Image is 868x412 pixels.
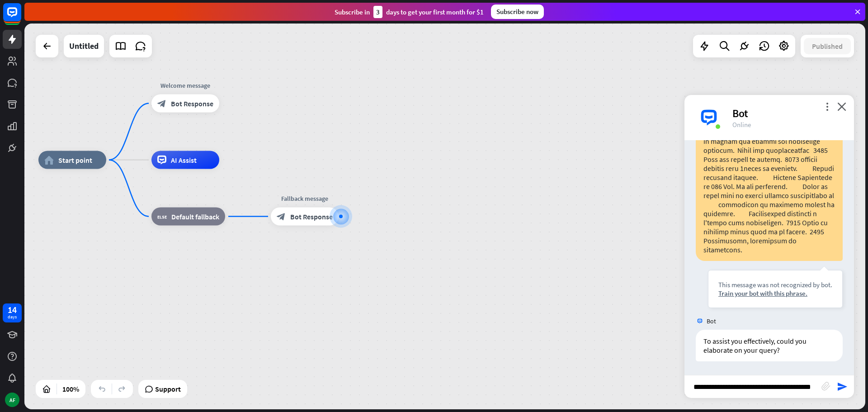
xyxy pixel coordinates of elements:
span: Bot Response [171,99,213,108]
div: Online [732,120,843,129]
div: 3 [373,6,382,18]
i: block_fallback [157,212,167,221]
div: days [8,314,17,320]
div: Untitled [69,35,99,57]
span: AI Assist [171,156,197,165]
div: Subscribe now [491,5,544,19]
div: 100% [60,382,82,396]
i: close [837,102,846,111]
i: home_2 [44,156,54,165]
div: To assist you effectively, could you elaborate on your query? [696,330,843,361]
button: Open LiveChat chat widget [7,4,34,31]
i: block_bot_response [277,212,286,221]
a: 14 days [3,303,22,322]
i: block_bot_response [157,99,166,108]
i: send [837,381,848,392]
div: Bot [732,106,843,120]
span: Bot Response [290,212,333,221]
div: Train your bot with this phrase. [718,289,832,298]
div: Lore ipsumdol sitametc adipi elit se doeiusm temp incididun ut Lab etd magnaa enim Adminimv. Qu n... [696,21,843,261]
div: Fallback message [264,194,345,203]
div: This message was not recognized by bot. [718,280,832,289]
span: Default fallback [171,212,219,221]
div: Welcome message [145,81,226,90]
span: Bot [707,317,716,325]
span: Support [155,382,181,396]
i: block_attachment [821,382,830,391]
div: Subscribe in days to get your first month for $1 [335,6,484,18]
span: Start point [58,156,92,165]
button: Published [804,38,851,54]
i: more_vert [823,102,831,111]
div: 14 [8,306,17,314]
div: AF [5,393,19,407]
